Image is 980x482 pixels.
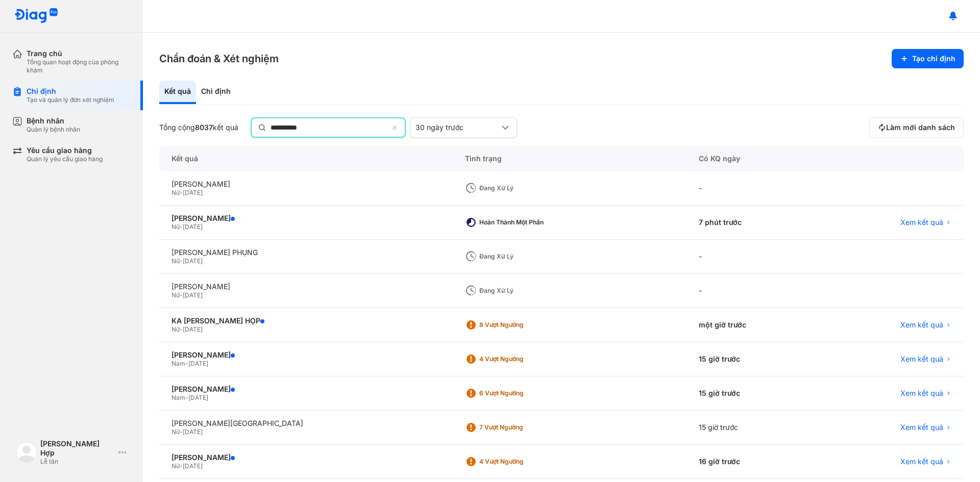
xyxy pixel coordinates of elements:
div: [PERSON_NAME] PHỤNG [171,248,440,257]
img: logo [14,8,58,24]
div: một giờ trước [687,308,822,342]
div: 4 Vượt ngưỡng [479,355,561,363]
div: Bệnh nhân [27,116,80,125]
div: Quản lý yêu cầu giao hàng [27,155,103,163]
div: KA [PERSON_NAME] HỌP [171,316,440,325]
span: Xem kết quả [900,354,943,364]
span: - [185,360,188,367]
div: Tổng cộng kết quả [159,123,238,132]
div: 6 Vượt ngưỡng [479,389,561,397]
span: [DATE] [183,257,203,265]
div: Chỉ định [196,81,236,104]
span: Nữ [171,325,180,333]
div: Chỉ định [27,87,114,96]
span: Làm mới danh sách [886,123,955,132]
span: Nữ [171,257,180,265]
div: [PERSON_NAME] [171,214,440,223]
span: 8037 [195,123,213,132]
button: Tạo chỉ định [892,49,964,68]
div: Đang xử lý [479,287,561,295]
span: Xem kết quả [900,457,943,466]
div: Tạo và quản lý đơn xét nghiệm [27,96,114,104]
span: Nữ [171,462,180,470]
div: - [687,240,822,274]
span: Xem kết quả [900,423,943,432]
div: Có KQ ngày [687,146,822,171]
div: Yêu cầu giao hàng [27,146,103,155]
span: - [180,223,183,231]
span: - [180,428,183,436]
span: Nữ [171,189,180,196]
span: Nữ [171,291,180,299]
span: - [180,462,183,470]
span: - [185,394,188,401]
div: Đang xử lý [479,184,561,192]
span: Xem kết quả [900,389,943,398]
h3: Chẩn đoán & Xét nghiệm [159,52,279,66]
div: [PERSON_NAME] [171,350,440,360]
div: 15 giờ trước [687,411,822,445]
div: Trang chủ [27,49,131,58]
span: [DATE] [183,325,203,333]
div: 15 giờ trước [687,342,822,376]
span: Xem kết quả [900,218,943,227]
div: 16 giờ trước [687,445,822,479]
div: Kết quả [159,81,196,104]
button: Làm mới danh sách [869,117,964,138]
span: Nam [171,394,185,401]
div: Lễ tân [40,458,114,466]
span: Nam [171,360,185,367]
span: - [180,291,183,299]
span: - [180,257,183,265]
div: [PERSON_NAME] [171,453,440,462]
span: [DATE] [183,223,203,231]
div: 7 phút trước [687,206,822,240]
span: - [180,325,183,333]
div: [PERSON_NAME] Hợp [40,439,114,458]
span: Nữ [171,223,180,231]
div: - [687,274,822,308]
div: [PERSON_NAME] [171,385,440,394]
span: - [180,189,183,196]
span: [DATE] [183,189,203,196]
div: Tình trạng [453,146,687,171]
span: [DATE] [188,360,208,367]
div: [PERSON_NAME] [171,180,440,189]
div: [PERSON_NAME] [171,282,440,291]
img: logo [16,442,37,463]
span: Xem kết quả [900,320,943,329]
div: 4 Vượt ngưỡng [479,458,561,466]
div: 15 giờ trước [687,376,822,411]
div: Hoàn thành một phần [479,218,561,226]
div: Kết quả [159,146,453,171]
span: [DATE] [183,462,203,470]
span: [DATE] [183,291,203,299]
div: Tổng quan hoạt động của phòng khám [27,58,131,74]
span: Nữ [171,428,180,436]
div: Đang xử lý [479,252,561,261]
div: - [687,171,822,206]
div: 8 Vượt ngưỡng [479,321,561,329]
div: [PERSON_NAME][GEOGRAPHIC_DATA] [171,419,440,428]
div: Quản lý bệnh nhân [27,125,80,134]
span: [DATE] [183,428,203,436]
div: 30 ngày trước [415,123,499,132]
span: [DATE] [188,394,208,401]
div: 7 Vượt ngưỡng [479,423,561,432]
